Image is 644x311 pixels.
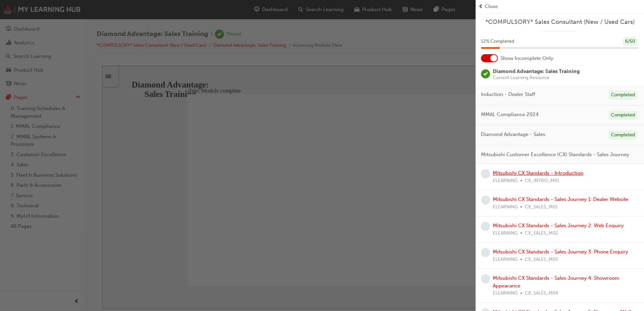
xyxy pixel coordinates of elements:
div: 6 / 50 [623,37,637,46]
a: Mitsubishi CX Standards - Introduction [493,170,583,176]
a: Mitsubishi CX Standards - Sales Journey 3: Phone Enquiry [493,249,628,255]
span: CX_INTRO_M01 [525,177,559,185]
span: learningRecordVerb_NONE-icon [481,222,490,231]
span: learningRecordVerb_NONE-icon [481,248,490,257]
span: Navigation tips [396,9,426,14]
span: Diamond Advantage: Sales Training [493,68,580,74]
span: Mitsubishi Customer Excellence (CX) Standards - Sales Journey [481,151,629,159]
a: Mitsubishi CX Standards - Sales Journey 1: Dealer Website [493,196,628,202]
button: Navigation tips [388,7,434,15]
span: learningRecordVerb_NONE-icon [481,169,490,178]
span: learningRecordVerb_NONE-icon [481,274,490,283]
span: learningRecordVerb_NONE-icon [481,196,490,205]
span: CX_SALES_M02 [525,230,558,237]
button: prev-iconClose [478,3,641,10]
span: Close [485,3,498,10]
span: CX_SALES_M04 [525,289,558,297]
span: Current Learning Resource [493,75,580,80]
span: ELEARNING [493,289,518,297]
a: Mitsubishi CX Standards - Sales Journey 2: Web Enquiry [493,222,624,229]
input: volume [500,235,543,241]
span: CX_SALES_M01 [525,203,558,211]
a: *COMPULSORY* Sales Consultant (New / Used Cars) [481,18,639,26]
span: ELEARNING [493,203,518,211]
button: Audio preferences [434,7,488,15]
span: CX_SALES_M03 [525,256,558,264]
span: MMAL Compliance 2024 [481,111,539,118]
button: settings [512,227,523,236]
div: Completed [609,111,637,120]
div: Completed [609,131,637,140]
span: Show Incomplete Only [501,55,553,62]
div: misc controls [495,221,522,243]
span: Diamond Advantage - Sales [481,131,545,138]
span: Induction - Dealer Staff [481,91,535,98]
button: volume [499,227,510,235]
span: Disclaimer [495,9,516,14]
a: Mitsubishi CX Standards - Sales Journey 4: Showroom Appearance [493,275,619,289]
span: ELEARNING [493,230,518,237]
button: Disclaimer [488,7,522,15]
span: 12 % Completed [481,38,514,45]
span: ELEARNING [493,256,518,264]
div: Completed [609,91,637,100]
span: prev-icon [478,3,483,10]
span: learningRecordVerb_PASS-icon [481,69,490,78]
span: Audio preferences [443,9,479,14]
label: Zoom to fit [512,236,526,255]
span: ELEARNING [493,177,518,185]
